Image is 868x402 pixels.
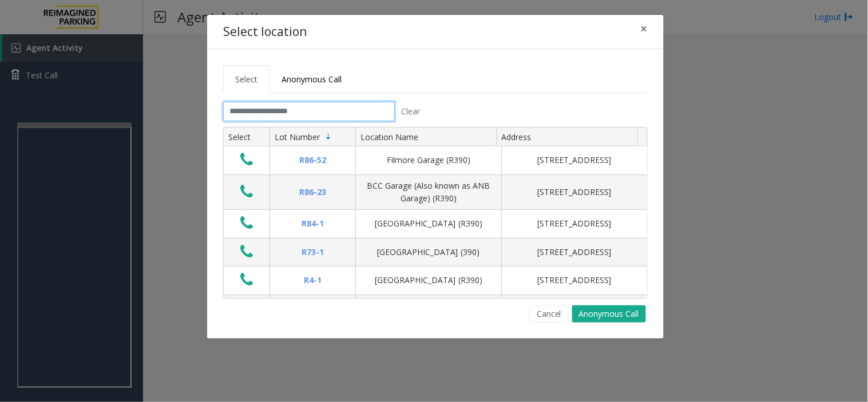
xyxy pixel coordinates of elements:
[363,180,494,205] div: BCC Garage (Also known as ANB Garage) (R390)
[363,246,494,258] div: [GEOGRAPHIC_DATA] (390)
[509,186,640,198] div: [STREET_ADDRESS]
[509,246,640,258] div: [STREET_ADDRESS]
[572,305,646,323] button: Anonymous Call
[277,154,348,166] div: R86-52
[224,128,269,147] th: Select
[363,274,494,286] div: [GEOGRAPHIC_DATA] (R390)
[509,274,640,286] div: [STREET_ADDRESS]
[277,246,348,258] div: R73-1
[235,74,257,85] span: Select
[502,132,532,142] span: Address
[363,217,494,230] div: [GEOGRAPHIC_DATA] (R390)
[277,274,348,286] div: R4-1
[363,154,494,166] div: Filmore Garage (R390)
[223,23,307,41] h4: Select location
[529,305,569,323] button: Cancel
[633,15,656,43] button: Close
[509,217,640,230] div: [STREET_ADDRESS]
[282,74,342,85] span: Anonymous Call
[360,132,418,142] span: Location Name
[275,132,320,142] span: Lot Number
[395,102,427,121] button: Clear
[641,21,648,37] span: ×
[277,217,348,230] div: R84-1
[324,132,333,141] span: Sortable
[509,154,640,166] div: [STREET_ADDRESS]
[277,186,348,198] div: R86-23
[224,128,647,298] div: Data table
[223,65,648,93] ul: Tabs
